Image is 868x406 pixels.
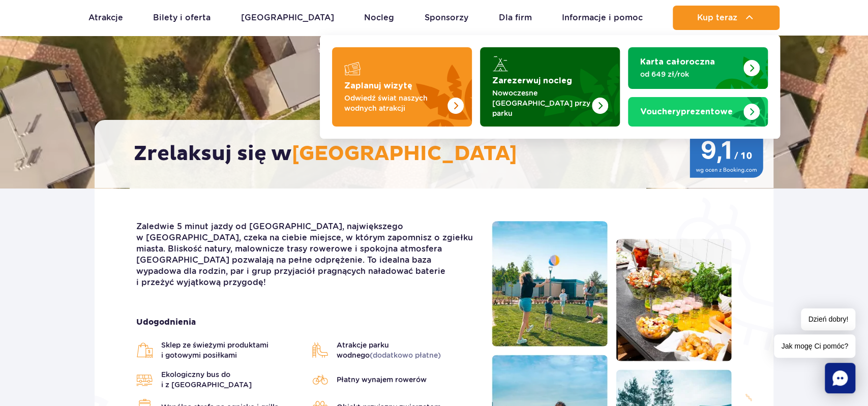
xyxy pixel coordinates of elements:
a: Karta całoroczna [628,47,768,89]
strong: Karta całoroczna [640,58,715,66]
strong: Udogodnienia [136,317,476,328]
p: Zaledwie 5 minut jazdy od [GEOGRAPHIC_DATA], największego w [GEOGRAPHIC_DATA], czeka na ciebie mi... [136,221,476,288]
strong: Zaplanuj wizytę [344,82,412,90]
a: Informacje i pomoc [562,6,643,30]
span: (dodatkowo płatne) [370,351,441,359]
a: Bilety i oferta [153,6,211,30]
div: Chat [825,363,855,393]
span: Płatny wynajem rowerów [337,374,427,385]
p: od 649 zł/rok [640,69,739,79]
a: Sponsorzy [425,6,468,30]
span: [GEOGRAPHIC_DATA] [292,141,517,167]
a: Zarezerwuj nocleg [480,47,620,127]
span: Atrakcje parku wodnego [337,340,477,360]
a: Vouchery prezentowe [628,97,768,127]
img: 9,1/10 wg ocen z Booking.com [690,130,763,178]
span: Sklep ze świeżymi produktami i gotowymi posiłkami [161,340,302,360]
a: Atrakcje [88,6,123,30]
strong: prezentowe [640,108,733,116]
p: Nowoczesne [GEOGRAPHIC_DATA] przy parku [492,88,591,118]
a: [GEOGRAPHIC_DATA] [241,6,334,30]
a: Nocleg [364,6,394,30]
button: Kup teraz [673,6,780,30]
span: Dzień dobry! [801,308,855,330]
p: Odwiedź świat naszych wodnych atrakcji [344,93,443,113]
strong: Zarezerwuj nocleg [492,77,572,85]
a: Zaplanuj wizytę [332,47,472,127]
h2: Zrelaksuj się w [134,141,744,167]
span: Vouchery [640,108,681,116]
span: Ekologiczny bus do i z [GEOGRAPHIC_DATA] [161,369,302,390]
span: Jak mogę Ci pomóc? [774,334,855,358]
span: Kup teraz [697,13,737,22]
a: Dla firm [498,6,531,30]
